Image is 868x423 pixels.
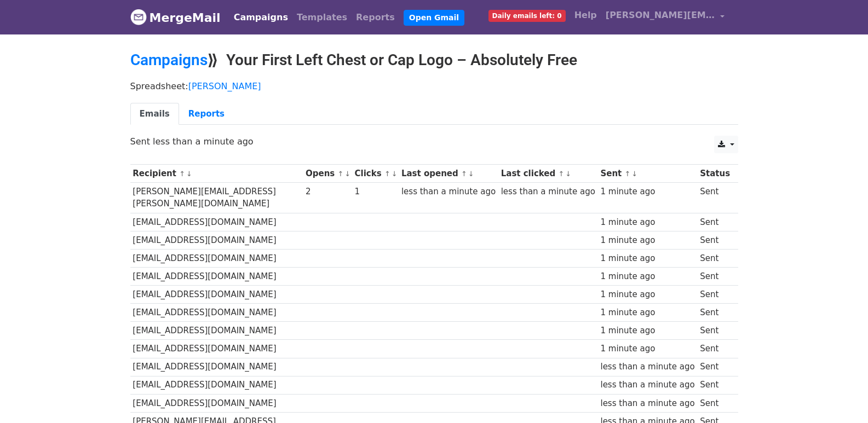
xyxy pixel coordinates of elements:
td: Sent [697,249,732,267]
a: Daily emails left: 0 [484,4,570,26]
a: ↓ [565,170,571,178]
a: MergeMail [130,6,221,29]
td: Sent [697,376,732,394]
div: less than a minute ago [600,361,694,373]
td: [EMAIL_ADDRESS][DOMAIN_NAME] [130,213,303,231]
div: 1 [355,186,396,198]
a: Campaigns [229,7,292,28]
th: Status [697,165,732,183]
td: [EMAIL_ADDRESS][DOMAIN_NAME] [130,286,303,304]
a: ↑ [559,170,565,178]
a: Campaigns [130,51,208,69]
td: [EMAIL_ADDRESS][DOMAIN_NAME] [130,376,303,394]
div: 1 minute ago [600,270,694,283]
a: ↓ [344,170,350,178]
a: [PERSON_NAME][EMAIL_ADDRESS][DOMAIN_NAME] [601,4,729,30]
td: [PERSON_NAME][EMAIL_ADDRESS][PERSON_NAME][DOMAIN_NAME] [130,183,303,213]
td: Sent [697,213,732,231]
div: less than a minute ago [600,397,694,410]
a: ↓ [392,170,398,178]
td: [EMAIL_ADDRESS][DOMAIN_NAME] [130,340,303,358]
a: Reports [179,103,234,125]
td: Sent [697,183,732,213]
div: less than a minute ago [501,186,595,198]
td: [EMAIL_ADDRESS][DOMAIN_NAME] [130,249,303,267]
td: [EMAIL_ADDRESS][DOMAIN_NAME] [130,394,303,412]
div: 1 minute ago [600,343,694,355]
th: Clicks [352,165,399,183]
p: Spreadsheet: [130,80,738,92]
th: Opens [303,165,352,183]
a: ↓ [468,170,474,178]
td: Sent [697,394,732,412]
td: [EMAIL_ADDRESS][DOMAIN_NAME] [130,268,303,286]
div: 1 minute ago [600,288,694,301]
td: Sent [697,304,732,322]
td: Sent [697,286,732,304]
div: 1 minute ago [600,186,694,198]
th: Sent [598,165,698,183]
a: ↓ [186,170,192,178]
th: Recipient [130,165,303,183]
a: Help [570,4,601,26]
a: ↑ [384,170,390,178]
td: [EMAIL_ADDRESS][DOMAIN_NAME] [130,358,303,376]
a: ↓ [631,170,637,178]
a: Emails [130,103,179,125]
p: Sent less than a minute ago [130,136,738,147]
td: Sent [697,358,732,376]
div: 1 minute ago [600,252,694,265]
a: ↑ [625,170,631,178]
a: [PERSON_NAME] [188,81,261,91]
img: MergeMail logo [130,9,147,25]
a: ↑ [179,170,185,178]
td: Sent [697,268,732,286]
div: 1 minute ago [600,325,694,337]
td: [EMAIL_ADDRESS][DOMAIN_NAME] [130,304,303,322]
td: [EMAIL_ADDRESS][DOMAIN_NAME] [130,322,303,340]
a: ↑ [461,170,467,178]
th: Last opened [399,165,498,183]
td: Sent [697,340,732,358]
a: ↑ [338,170,344,178]
td: [EMAIL_ADDRESS][DOMAIN_NAME] [130,231,303,249]
div: 1 minute ago [600,216,694,229]
th: Last clicked [498,165,598,183]
td: Sent [697,322,732,340]
div: less than a minute ago [401,186,496,198]
a: Open Gmail [404,10,464,26]
a: Reports [352,7,399,28]
td: Sent [697,231,732,249]
h2: ⟫ Your First Left Chest or Cap Logo – Absolutely Free [130,51,738,69]
div: 1 minute ago [600,234,694,247]
div: 1 minute ago [600,306,694,319]
div: 2 [306,186,349,198]
span: Daily emails left: 0 [488,10,566,22]
div: less than a minute ago [600,379,694,391]
span: [PERSON_NAME][EMAIL_ADDRESS][DOMAIN_NAME] [606,9,715,22]
a: Templates [292,7,352,28]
